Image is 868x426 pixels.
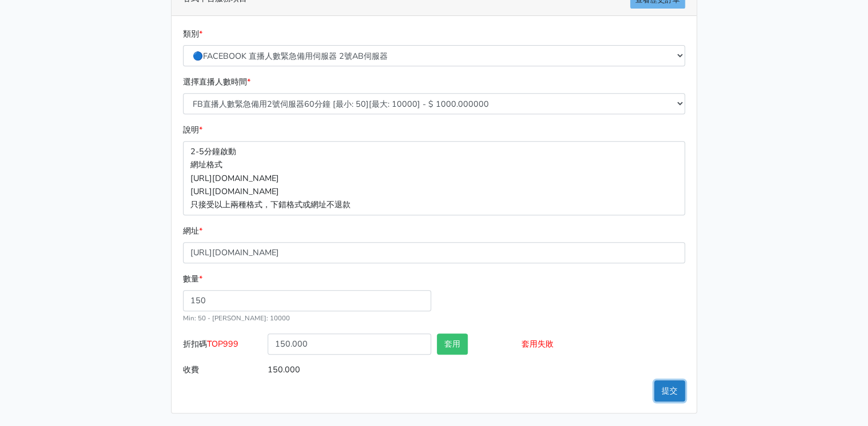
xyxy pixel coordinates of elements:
[183,242,685,263] input: 這邊填入網址
[183,272,202,286] label: 數量
[437,333,468,355] button: 套用
[183,75,250,89] label: 選擇直播人數時間
[654,380,685,401] button: 提交
[183,123,202,136] label: 說明
[183,314,290,323] small: Min: 50 - [PERSON_NAME]: 10000
[180,333,265,359] label: 折扣碼
[183,224,202,238] label: 網址
[183,141,685,215] p: 2-5分鐘啟動 網址格式 [URL][DOMAIN_NAME] [URL][DOMAIN_NAME] 只接受以上兩種格式，下錯格式或網址不退款
[207,338,238,349] span: TOP999
[180,359,265,380] label: 收費
[183,27,202,41] label: 類別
